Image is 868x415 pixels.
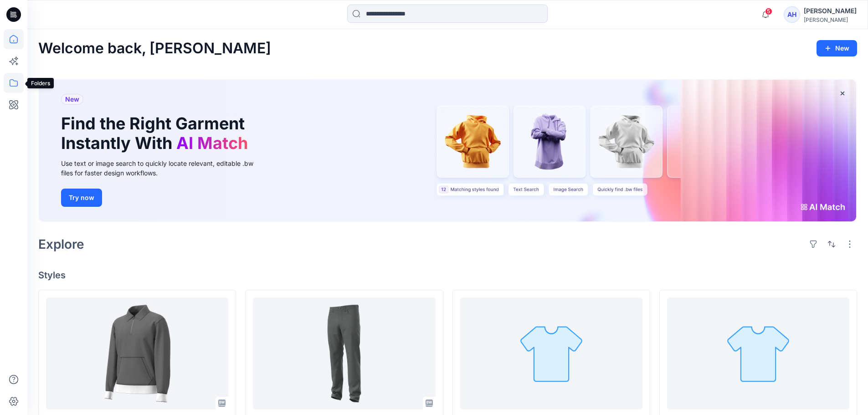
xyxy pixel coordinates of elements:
[817,40,857,56] button: New
[38,270,857,281] h4: Styles
[38,40,271,57] h2: Welcome back, [PERSON_NAME]
[46,297,228,410] a: 921205
[784,6,800,23] div: AH
[765,8,772,15] span: 5
[804,5,857,16] div: [PERSON_NAME]
[61,159,266,178] div: Use text or image search to quickly locate relevant, editable .bw files for faster design workflows.
[253,297,435,410] a: 211415
[176,133,248,153] span: AI Match
[667,297,849,410] a: 921264
[804,16,857,23] div: [PERSON_NAME]
[61,114,252,153] h1: Find the Right Garment Instantly With
[65,94,79,105] span: New
[460,297,642,410] a: 113872
[61,189,102,207] button: Try now
[38,237,84,251] h2: Explore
